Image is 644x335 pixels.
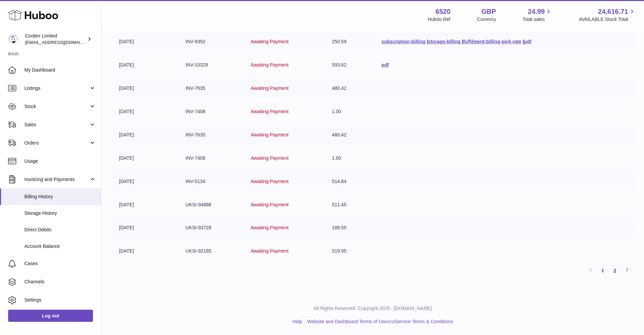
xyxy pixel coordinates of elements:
span: AVAILABLE Stock Total [579,16,636,23]
a: Website and Dashboard Terms of Use [307,319,387,324]
td: [DATE] [112,172,179,191]
a: 2 [609,264,621,277]
span: Direct Debits [24,227,96,233]
td: [DATE] [112,241,179,261]
span: | [523,39,524,44]
span: | [462,39,463,44]
div: Huboo Ref [428,16,451,23]
span: Usage [24,158,96,164]
a: storage-billing [428,39,460,44]
a: Help [292,319,302,324]
span: Awaiting Payment [251,132,289,137]
td: 511.45 [325,195,375,215]
span: Stock [24,103,89,110]
td: [DATE] [112,55,179,75]
span: Storage History [24,210,96,216]
td: UKSI-93728 [179,218,244,238]
td: [DATE] [112,32,179,52]
td: 188.55 [325,218,375,238]
span: [EMAIL_ADDRESS][DOMAIN_NAME] [25,40,99,45]
td: 1.00 [325,102,375,122]
span: Awaiting Payment [251,179,289,184]
span: Account Balance [24,243,96,250]
a: pdf [381,62,389,68]
td: [DATE] [112,218,179,238]
span: Sales [24,122,89,128]
span: 24.99 [528,7,545,16]
td: [DATE] [112,148,179,168]
span: Total sales [522,16,552,23]
span: Awaiting Payment [251,225,289,230]
td: INV-9392 [179,32,244,52]
td: INV-7635 [179,125,244,145]
span: Invoicing and Payments [24,176,89,183]
td: [DATE] [112,195,179,215]
span: Channels [24,279,96,285]
span: Awaiting Payment [251,155,289,161]
span: Awaiting Payment [251,85,289,91]
img: alasdair.heath@coolerr.co [8,34,18,44]
span: Cases [24,260,96,267]
td: INV-10329 [179,55,244,75]
a: subscription-billing [381,39,425,44]
td: UKSI-92185 [179,241,244,261]
span: Billing History [24,194,96,200]
td: 514.84 [325,172,375,191]
td: 480.42 [325,78,375,98]
li: and [305,318,453,325]
a: 24.99 Total sales [522,7,552,23]
td: INV-7635 [179,78,244,98]
td: [DATE] [112,102,179,122]
span: Settings [24,297,96,303]
a: Log out [8,310,93,322]
span: Awaiting Payment [251,202,289,207]
strong: GBP [481,7,496,16]
span: Awaiting Payment [251,109,289,114]
span: Awaiting Payment [251,39,289,44]
a: 24,616.71 AVAILABLE Stock Total [579,7,636,23]
span: My Dashboard [24,67,96,73]
span: | [427,39,428,44]
td: 519.95 [325,241,375,261]
td: INV-5134 [179,172,244,191]
a: 1 [597,264,609,277]
td: UKSI-94888 [179,195,244,215]
a: pdf [524,39,531,44]
p: All Rights Reserved. Copyright 2025 - [DOMAIN_NAME] [107,305,639,312]
td: [DATE] [112,78,179,98]
td: 480.42 [325,125,375,145]
td: 1.00 [325,148,375,168]
div: Coolerr Limited [25,33,86,46]
span: Awaiting Payment [251,62,289,68]
td: 593.62 [325,55,375,75]
a: Service Terms & Conditions [395,319,453,324]
td: INV-7408 [179,148,244,168]
div: Currency [477,16,496,23]
span: Awaiting Payment [251,248,289,254]
span: 24,616.71 [598,7,628,16]
td: INV-7408 [179,102,244,122]
strong: 6520 [435,7,451,16]
td: [DATE] [112,125,179,145]
span: Listings [24,85,89,92]
span: Orders [24,140,89,146]
a: fulfilment-billing-pick-rate [463,39,521,44]
td: 250.59 [325,32,375,52]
